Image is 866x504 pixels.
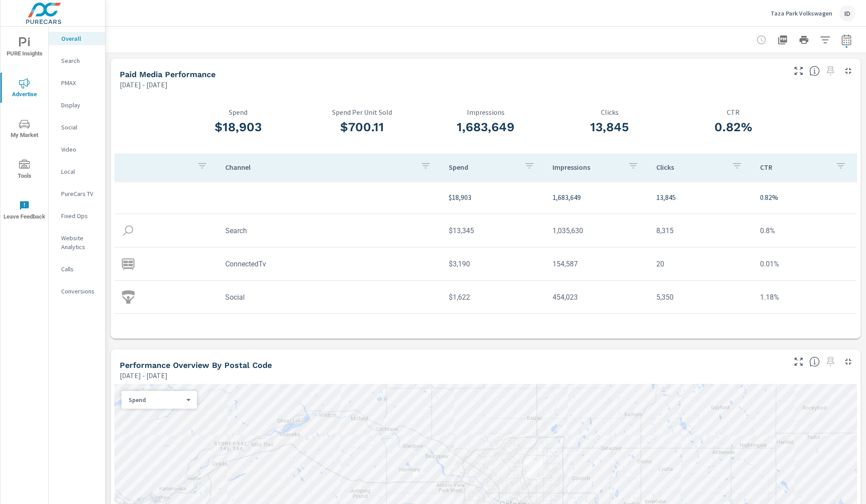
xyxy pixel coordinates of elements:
[442,253,545,275] td: $3,190
[442,219,545,242] td: $13,345
[809,356,820,367] span: Understand performance data by postal code. Individual postal codes can be selected and expanded ...
[553,192,642,203] p: 1,683,649
[49,98,105,112] div: Display
[548,120,671,135] h3: 13,845
[300,120,424,135] h3: $700.11
[545,253,649,275] td: 154,587
[61,265,98,273] p: Calls
[61,123,98,132] p: Social
[121,290,135,304] img: icon-social.svg
[49,121,105,134] div: Social
[120,360,272,370] h5: Performance Overview By Postal Code
[61,234,98,251] p: Website Analytics
[545,219,649,242] td: 1,035,630
[753,219,857,242] td: 0.8%
[809,66,820,76] span: Understand performance metrics over the selected time range.
[816,31,834,49] button: Apply Filters
[49,209,105,223] div: Fixed Ops
[424,120,548,135] h3: 1,683,649
[545,286,649,309] td: 454,023
[61,101,98,109] p: Display
[120,370,168,381] p: [DATE] - [DATE]
[548,108,671,116] p: Clicks
[3,160,46,181] span: Tools
[774,31,792,49] button: "Export Report to PDF"
[838,31,855,49] button: Select Date Range
[671,108,795,116] p: CTR
[771,9,832,17] p: Taza Park Volkswagen
[61,78,98,87] p: PMAX
[218,219,442,242] td: Search
[424,108,548,116] p: Impressions
[760,163,828,172] p: CTR
[671,120,795,135] h3: 0.82%
[649,286,753,309] td: 5,350
[120,79,168,90] p: [DATE] - [DATE]
[841,64,855,78] button: Minimize Widget
[3,37,46,59] span: PURE Insights
[839,5,855,21] div: ID
[49,231,105,254] div: Website Analytics
[218,253,442,275] td: ConnectedTv
[656,192,746,203] p: 13,845
[129,396,183,404] p: Spend
[795,31,813,49] button: Print Report
[120,70,216,79] h5: Paid Media Performance
[49,262,105,276] div: Calls
[753,319,857,342] td: 0.41%
[49,32,105,45] div: Overall
[225,163,413,172] p: Channel
[176,108,300,116] p: Spend
[49,285,105,298] div: Conversions
[656,163,725,172] p: Clicks
[49,76,105,90] div: PMAX
[442,286,545,309] td: $1,622
[0,27,48,231] div: nav menu
[3,119,46,141] span: My Market
[841,355,855,369] button: Minimize Widget
[49,54,105,67] div: Search
[649,219,753,242] td: 8,315
[792,355,806,369] button: Make Fullscreen
[61,145,98,154] p: Video
[792,64,806,78] button: Make Fullscreen
[218,319,442,342] td: Video
[753,286,857,309] td: 1.18%
[61,211,98,220] p: Fixed Ops
[3,78,46,100] span: Advertise
[553,163,621,172] p: Impressions
[753,253,857,275] td: 0.01%
[649,319,753,342] td: 160
[61,56,98,65] p: Search
[121,257,135,270] img: icon-connectedtv.svg
[760,192,850,203] p: 0.82%
[449,163,517,172] p: Spend
[300,108,424,116] p: Spend Per Unit Sold
[121,396,190,404] div: Spend
[49,165,105,178] div: Local
[823,355,838,369] span: Select a preset date range to save this widget
[823,64,838,78] span: Select a preset date range to save this widget
[121,224,135,237] img: icon-search.svg
[649,253,753,275] td: 20
[61,189,98,198] p: PureCars TV
[449,192,538,203] p: $18,903
[49,187,105,200] div: PureCars TV
[442,319,545,342] td: $746
[218,286,442,309] td: Social
[49,143,105,156] div: Video
[61,167,98,176] p: Local
[61,34,98,43] p: Overall
[176,120,300,135] h3: $18,903
[3,200,46,222] span: Leave Feedback
[61,287,98,296] p: Conversions
[545,319,649,342] td: 39,409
